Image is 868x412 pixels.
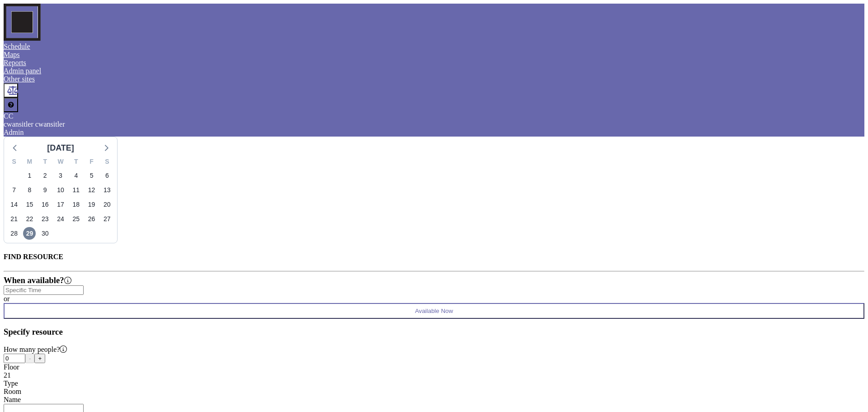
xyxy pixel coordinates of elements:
[8,198,20,211] span: Sunday, September 14, 2025
[101,198,113,211] span: Saturday, September 20, 2025
[6,156,22,168] div: S
[68,156,84,168] div: T
[4,327,864,337] h3: Specify resource
[4,285,864,295] div: Search for option
[4,346,67,353] label: How many people?
[8,227,20,240] span: Sunday, September 28, 2025
[23,198,36,211] span: Monday, September 15, 2025
[4,4,41,41] img: organization-logo
[39,198,52,211] span: Tuesday, September 16, 2025
[4,379,18,387] label: Type
[38,156,53,168] div: T
[4,43,30,50] a: Schedule
[23,169,36,182] span: Monday, September 1, 2025
[54,213,67,225] span: Wednesday, September 24, 2025
[70,169,82,182] span: Thursday, September 4, 2025
[70,184,82,196] span: Thursday, September 11, 2025
[23,184,36,196] span: Monday, September 8, 2025
[4,67,41,75] a: Admin panel
[22,156,37,168] div: M
[34,354,45,363] button: +
[99,156,115,168] div: S
[415,308,453,314] span: Available Now
[101,213,113,225] span: Saturday, September 27, 2025
[4,388,21,395] span: Room
[23,213,36,225] span: Monday, September 22, 2025
[4,120,65,128] span: cwansitler cwansitler
[4,363,19,371] label: Floor
[4,396,21,403] label: Name
[4,371,11,379] span: 21
[4,128,24,136] span: Admin
[4,59,26,66] a: Reports
[4,75,35,83] a: Other sites
[4,295,9,303] span: or
[54,169,67,182] span: Wednesday, September 3, 2025
[54,198,67,211] span: Wednesday, September 17, 2025
[47,142,74,154] div: [DATE]
[39,169,52,182] span: Tuesday, September 2, 2025
[70,213,82,225] span: Thursday, September 25, 2025
[4,253,864,261] h4: FIND RESOURCE
[39,184,52,196] span: Tuesday, September 9, 2025
[101,169,113,182] span: Saturday, September 6, 2025
[101,184,113,196] span: Saturday, September 13, 2025
[4,285,84,295] input: Search for option
[85,213,98,225] span: Friday, September 26, 2025
[85,169,98,182] span: Friday, September 5, 2025
[4,51,20,58] a: Maps
[4,112,13,120] span: CC
[39,227,52,240] span: Tuesday, September 30, 2025
[84,156,99,168] div: F
[25,354,34,363] button: -
[23,227,36,240] span: Monday, September 29, 2025
[85,198,98,211] span: Friday, September 19, 2025
[54,184,67,196] span: Wednesday, September 10, 2025
[8,184,20,196] span: Sunday, September 7, 2025
[53,156,68,168] div: W
[70,198,82,211] span: Thursday, September 18, 2025
[85,184,98,196] span: Friday, September 12, 2025
[4,303,864,319] button: Available Now
[8,213,20,225] span: Sunday, September 21, 2025
[39,213,52,225] span: Tuesday, September 23, 2025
